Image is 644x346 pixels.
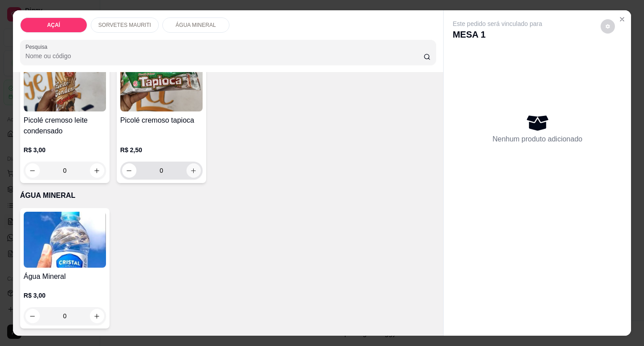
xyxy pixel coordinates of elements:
[176,21,216,29] p: ÁGUA MINERAL
[24,212,106,268] img: product-image
[24,291,106,300] p: R$ 3,00
[90,309,104,323] button: increase-product-quantity
[25,163,40,178] button: decrease-product-quantity
[492,134,582,145] p: Nenhum produto adicionado
[24,115,106,137] h4: Picolé cremoso leite condensado
[122,163,136,178] button: decrease-product-quantity
[25,309,40,323] button: decrease-product-quantity
[186,163,201,178] button: increase-product-quantity
[120,56,203,111] img: product-image
[24,145,106,154] p: R$ 3,00
[47,21,60,29] p: AÇAÍ
[25,51,424,60] input: Pesquisa
[98,21,151,29] p: SORVETES MAURITI
[24,271,106,282] h4: Água Mineral
[453,28,542,41] p: MESA 1
[20,190,436,201] p: ÁGUA MINERAL
[25,43,51,51] label: Pesquisa
[120,115,203,126] h4: Picolé cremoso tapioca
[24,56,106,111] img: product-image
[615,12,629,26] button: Close
[120,145,203,154] p: R$ 2,50
[601,19,615,34] button: decrease-product-quantity
[90,163,104,178] button: increase-product-quantity
[453,19,542,28] p: Este pedido será vinculado para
